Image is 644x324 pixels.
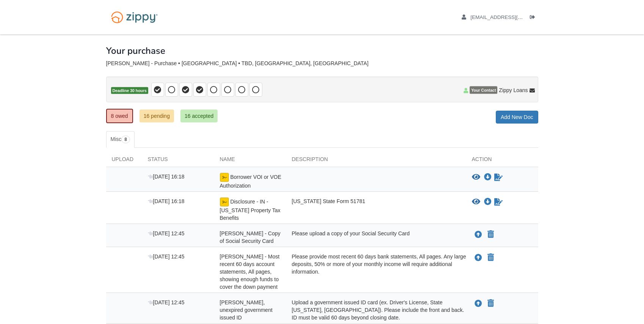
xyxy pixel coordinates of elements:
span: arvizuteacher01@gmail.com [470,14,557,20]
a: 8 owed [106,109,133,123]
a: Download Disclosure - IN - Indiana Property Tax Benefits [484,199,492,205]
button: Upload Donald Arvizu - Copy of Social Security Card [474,230,483,239]
button: Declare Donald Arvizu - Most recent 60 days account statements, All pages, showing enough funds t... [487,253,495,262]
button: View Borrower VOI or VOE Authorization [472,174,480,181]
div: Please upload a copy of your Social Security Card [286,230,466,245]
span: Disclosure - IN - [US_STATE] Property Tax Benefits [220,199,280,221]
div: Name [214,155,286,167]
button: Declare Donald Arvizu - Valid, unexpired government issued ID not applicable [487,299,495,308]
a: Sign Form [494,173,503,182]
div: Description [286,155,466,167]
span: [DATE] 12:45 [148,254,185,260]
span: Borrower VOI or VOE Authorization [220,174,281,189]
span: [PERSON_NAME], unexpired government issued ID [220,299,273,321]
button: Upload Donald Arvizu - Valid, unexpired government issued ID [474,299,483,308]
div: Status [142,155,214,167]
span: [PERSON_NAME] - Most recent 60 days account statements, All pages, showing enough funds to cover ... [220,254,280,290]
button: View Disclosure - IN - Indiana Property Tax Benefits [472,198,480,206]
div: [PERSON_NAME] - Purchase • [GEOGRAPHIC_DATA] • TBD, [GEOGRAPHIC_DATA], [GEOGRAPHIC_DATA] [106,60,538,67]
div: [US_STATE] State Form 51781 [286,197,466,222]
span: Deadline 30 hours [111,87,148,94]
a: Log out [530,14,538,22]
span: [PERSON_NAME] - Copy of Social Security Card [220,230,280,244]
a: 16 pending [139,110,174,122]
span: [DATE] 12:45 [148,299,185,305]
span: [DATE] 16:18 [148,198,185,204]
a: edit profile [462,14,558,22]
div: Action [466,155,538,167]
img: Ready for you to esign [220,197,229,207]
a: Sign Form [494,197,503,207]
button: Declare Donald Arvizu - Copy of Social Security Card not applicable [487,230,495,239]
button: Upload Donald Arvizu - Most recent 60 days account statements, All pages, showing enough funds to... [474,253,483,263]
span: [DATE] 12:45 [148,230,185,236]
span: 8 [121,136,130,143]
img: Ready for you to esign [220,173,229,182]
a: Download Borrower VOI or VOE Authorization [484,174,492,180]
div: Please provide most recent 60 days bank statements, All pages. Any large deposits, 50% or more of... [286,253,466,291]
div: Upload [106,155,142,167]
a: Add New Doc [496,111,538,124]
a: 16 accepted [180,110,218,122]
div: Upload a government issued ID card (ex. Driver's License, State [US_STATE], [GEOGRAPHIC_DATA]). P... [286,299,466,321]
span: Your Contact [470,86,497,94]
a: Misc [106,131,135,148]
span: [DATE] 16:18 [148,174,185,180]
span: Zippy Loans [499,86,528,94]
h1: Your purchase [106,46,165,56]
img: Logo [106,8,163,27]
